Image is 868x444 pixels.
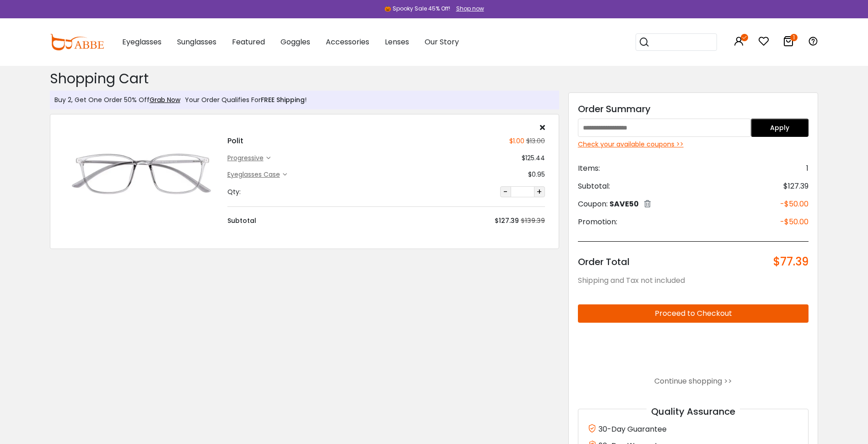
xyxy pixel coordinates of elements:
div: Coupon: [578,199,651,210]
div: Shop now [456,5,484,13]
div: 30-Day Guarantee [588,423,799,435]
div: $13.00 [524,136,545,146]
button: - [500,186,511,197]
div: Order Summary [578,102,809,116]
span: Eyeglasses [122,37,162,47]
span: -$50.00 [780,217,809,227]
span: Subtotal: [578,181,610,192]
a: Continue shopping >> [654,376,732,386]
div: $127.39 [495,216,519,226]
h2: Shopping Cart [50,70,559,87]
span: Items: [578,163,600,174]
div: Shipping and Tax not included [578,275,809,286]
span: FREE Shipping [261,95,305,104]
button: Apply [751,119,809,137]
div: $0.95 [528,170,545,179]
img: Polit [64,136,218,213]
span: Accessories [326,37,369,47]
span: Featured [232,37,265,47]
span: -$50.00 [780,199,809,210]
span: Our Story [425,37,459,47]
div: Your Order Qualifies For ! [180,95,307,105]
div: Check your available coupons >> [578,140,809,149]
i: 1 [790,34,798,41]
div: $139.39 [521,216,545,226]
div: progressive [227,153,266,163]
a: 1 [783,38,794,48]
iframe: PayPal [578,330,809,368]
span: $127.39 [783,181,809,192]
span: 1 [806,163,809,174]
h4: Polit [227,135,243,146]
span: Promotion: [578,217,617,227]
div: Qty: [227,187,241,197]
span: Sunglasses [177,37,216,47]
div: $125.44 [522,153,545,163]
button: Proceed to Checkout [578,304,809,323]
div: Buy 2, Get One Order 50% Off [54,95,180,105]
span: $77.39 [773,255,809,268]
div: Eyeglasses Case [227,170,283,179]
span: Quality Assurance [647,405,740,418]
div: Subtotal [227,216,256,226]
span: Lenses [385,37,409,47]
span: Goggles [280,37,310,47]
a: Shop now [452,5,484,12]
span: Order Total [578,255,630,268]
img: abbeglasses.com [50,34,104,50]
div: $1.00 [509,136,524,146]
a: Grab Now [150,95,180,104]
button: + [534,186,545,197]
span: SAVE50 [609,199,639,209]
div: 🎃 Spooky Sale 45% Off! [384,5,450,13]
